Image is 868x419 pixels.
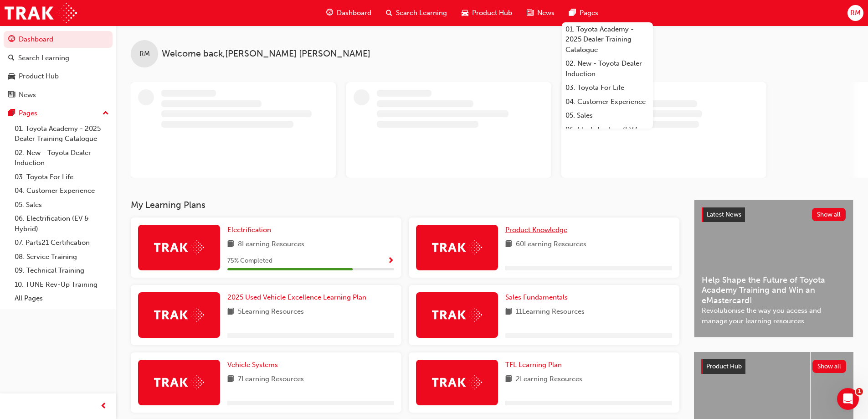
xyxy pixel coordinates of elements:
span: book-icon [227,306,234,318]
span: pages-icon [8,109,15,118]
span: 11 Learning Resources [516,306,585,318]
a: car-iconProduct Hub [454,4,519,22]
span: Vehicle Systems [227,361,278,369]
span: 8 Learning Resources [238,239,304,250]
span: News [537,8,555,18]
span: book-icon [505,239,512,250]
img: Trak [432,375,482,389]
span: Sales Fundamentals [505,293,568,301]
span: Product Hub [706,362,742,370]
span: news-icon [8,91,15,99]
a: 2025 Used Vehicle Excellence Learning Plan [227,292,370,303]
a: 02. New - Toyota Dealer Induction [11,146,113,170]
img: Trak [154,308,204,322]
span: up-icon [103,108,109,119]
span: book-icon [227,239,234,250]
span: book-icon [227,374,234,385]
a: search-iconSearch Learning [379,4,454,22]
a: 05. Sales [11,198,113,212]
span: search-icon [386,7,392,19]
span: prev-icon [100,401,107,412]
span: car-icon [8,72,15,81]
span: Help Shape the Future of Toyota Academy Training and Win an eMastercard! [702,275,846,306]
a: 03. Toyota For Life [11,170,113,184]
span: 2025 Used Vehicle Excellence Learning Plan [227,293,366,301]
button: Show Progress [387,255,394,267]
a: 06. Electrification (EV & Hybrid) [11,212,113,236]
span: Electrification [227,226,271,234]
span: 1 [856,388,863,395]
iframe: Intercom live chat [837,388,859,410]
span: Product Knowledge [505,226,567,234]
a: News [4,87,113,103]
a: Search Learning [4,50,113,67]
span: news-icon [527,7,534,19]
a: 06. Electrification (EV & Hybrid) [562,123,653,147]
span: Revolutionise the way you access and manage your learning resources. [702,305,846,326]
span: car-icon [462,7,468,19]
span: Pages [580,8,598,18]
span: RM [850,8,861,18]
span: 75 % Completed [227,256,272,266]
span: Dashboard [337,8,371,18]
img: Trak [154,240,204,254]
span: Product Hub [472,8,512,18]
button: Pages [4,105,113,122]
span: pages-icon [569,7,576,19]
button: Show all [812,360,847,373]
span: book-icon [505,306,512,318]
a: Vehicle Systems [227,360,282,370]
a: Latest NewsShow all [702,207,846,222]
span: guage-icon [326,7,333,19]
a: Electrification [227,225,275,235]
span: search-icon [8,54,15,62]
a: Product HubShow all [701,359,846,374]
span: 7 Learning Resources [238,374,304,385]
img: Trak [154,375,204,389]
span: Welcome back , [PERSON_NAME] [PERSON_NAME] [162,49,370,59]
div: News [19,90,36,100]
div: Search Learning [18,53,69,63]
a: guage-iconDashboard [319,4,379,22]
span: Latest News [707,211,741,218]
a: Dashboard [4,31,113,48]
div: Pages [19,108,37,119]
a: 10. TUNE Rev-Up Training [11,278,113,292]
a: Product Hub [4,68,113,85]
span: 2 Learning Resources [516,374,582,385]
a: All Pages [11,291,113,305]
a: 02. New - Toyota Dealer Induction [562,57,653,81]
img: Trak [432,240,482,254]
a: news-iconNews [519,4,562,22]
h3: My Learning Plans [131,200,679,210]
button: DashboardSearch LearningProduct HubNews [4,29,113,105]
a: 04. Customer Experience [562,95,653,109]
a: 04. Customer Experience [11,184,113,198]
a: 08. Service Training [11,250,113,264]
a: 01. Toyota Academy - 2025 Dealer Training Catalogue [11,122,113,146]
span: RM [139,49,150,59]
span: 60 Learning Resources [516,239,586,250]
a: Latest NewsShow allHelp Shape the Future of Toyota Academy Training and Win an eMastercard!Revolu... [694,200,853,337]
a: 07. Parts21 Certification [11,236,113,250]
a: Product Knowledge [505,225,571,235]
a: pages-iconPages [562,4,606,22]
img: Trak [5,3,77,23]
a: TFL Learning Plan [505,360,565,370]
a: Sales Fundamentals [505,292,571,303]
a: 05. Sales [562,109,653,123]
div: Product Hub [19,71,59,82]
span: book-icon [505,374,512,385]
a: 01. Toyota Academy - 2025 Dealer Training Catalogue [562,22,653,57]
a: 09. Technical Training [11,264,113,278]
span: Show Progress [387,257,394,265]
button: RM [847,5,863,21]
a: 03. Toyota For Life [562,81,653,95]
span: guage-icon [8,36,15,44]
span: Search Learning [396,8,447,18]
button: Show all [812,208,846,221]
span: TFL Learning Plan [505,361,562,369]
img: Trak [432,308,482,322]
